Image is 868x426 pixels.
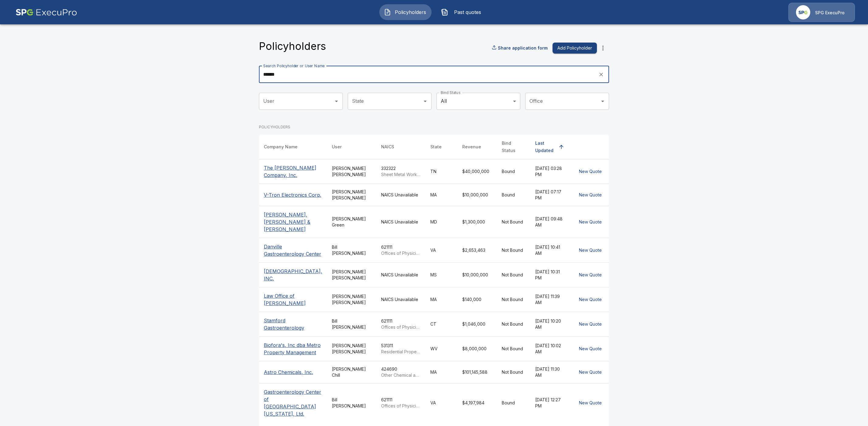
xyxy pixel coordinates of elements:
[462,143,481,151] div: Revenue
[553,43,597,54] button: Add Policyholder
[530,184,572,206] td: [DATE] 07:17 PM
[421,97,429,106] button: Open
[550,43,597,54] a: Add Policyholder
[425,287,457,312] td: MA
[264,317,322,331] p: Stamford Gastroenterology
[425,238,457,262] td: VA
[425,159,457,184] td: TN
[497,383,530,422] td: Bound
[381,403,421,409] p: Offices of Physicians (except Mental Health Specialists)
[577,294,604,305] button: New Quote
[457,312,497,336] td: $1,046,000
[457,361,497,383] td: $101,145,588
[381,250,421,256] p: Offices of Physicians (except Mental Health Specialists)
[332,366,371,378] div: [PERSON_NAME] Chill
[376,287,425,312] td: NAICS Unavailable
[577,397,604,409] button: New Quote
[815,10,845,16] p: SPG ExecuPro
[376,262,425,287] td: NAICS Unavailable
[530,159,572,184] td: [DATE] 03:28 PM
[497,159,530,184] td: Bound
[497,312,530,336] td: Not Bound
[457,336,497,361] td: $8,000,000
[381,318,421,330] div: 621111
[425,312,457,336] td: CT
[436,93,520,110] div: All
[441,9,448,16] img: Past quotes Icon
[796,5,810,19] img: Agency Icon
[577,166,604,177] button: New Quote
[425,206,457,238] td: MD
[264,268,322,282] p: [DEMOGRAPHIC_DATA], INC.
[530,262,572,287] td: [DATE] 10:31 PM
[577,269,604,281] button: New Quote
[577,216,604,228] button: New Quote
[530,336,572,361] td: [DATE] 10:02 AM
[425,383,457,422] td: VA
[381,171,421,178] p: Sheet Metal Work Manufacturing
[332,189,371,201] div: [PERSON_NAME] [PERSON_NAME]
[530,238,572,262] td: [DATE] 10:41 AM
[451,9,484,16] span: Past quotes
[379,4,432,20] a: Policyholders IconPolicyholders
[457,287,497,312] td: $140,000
[497,262,530,287] td: Not Bound
[264,292,322,307] p: Law Office of [PERSON_NAME]
[264,369,322,376] p: Astro Chemicals, Inc.
[332,165,371,178] div: [PERSON_NAME] [PERSON_NAME]
[264,388,322,417] p: Gastroenterology Center of [GEOGRAPHIC_DATA][US_STATE], Ltd.
[332,343,371,355] div: [PERSON_NAME] [PERSON_NAME]
[264,243,322,258] p: Danville Gastroenterology Center
[497,184,530,206] td: Bound
[15,3,77,22] img: AA Logo
[598,97,607,106] button: Open
[381,324,421,330] p: Offices of Physicians (except Mental Health Specialists)
[425,361,457,383] td: MA
[264,164,322,179] p: The [PERSON_NAME] Company, Inc.
[457,383,497,422] td: $4,197,984
[376,184,425,206] td: NAICS Unavailable
[384,9,391,16] img: Policyholders Icon
[381,372,421,378] p: Other Chemical and Allied Products Merchant Wholesalers
[530,312,572,336] td: [DATE] 10:20 AM
[577,367,604,378] button: New Quote
[381,244,421,256] div: 621111
[497,361,530,383] td: Not Bound
[263,63,325,68] label: Search Policyholder or User Name
[264,341,322,356] p: Biofora's, Inc dba Metro Property Management
[332,269,371,281] div: [PERSON_NAME] [PERSON_NAME]
[381,366,421,378] div: 424690
[597,42,609,54] button: more
[332,244,371,256] div: Bill [PERSON_NAME]
[332,293,371,306] div: [PERSON_NAME] [PERSON_NAME]
[381,349,421,355] p: Residential Property Managers
[577,189,604,201] button: New Quote
[577,343,604,355] button: New Quote
[264,191,322,199] p: V-Tron Electronics Corp.
[381,143,394,151] div: NAICS
[498,45,548,51] p: Share application form
[577,245,604,256] button: New Quote
[332,97,341,106] button: Open
[332,397,371,409] div: Bill [PERSON_NAME]
[457,184,497,206] td: $10,000,000
[259,40,326,53] h4: Policyholders
[332,216,371,228] div: [PERSON_NAME] Green
[497,287,530,312] td: Not Bound
[535,140,556,154] div: Last Updated
[457,159,497,184] td: $40,000,000
[430,143,442,151] div: State
[436,4,489,20] button: Past quotes IconPast quotes
[264,143,298,151] div: Company Name
[259,135,609,422] table: simple table
[381,343,421,355] div: 531311
[425,262,457,287] td: MS
[457,206,497,238] td: $1,300,000
[332,143,342,151] div: User
[497,206,530,238] td: Not Bound
[788,3,855,22] a: Agency IconSPG ExecuPro
[530,383,572,422] td: [DATE] 12:27 PM
[457,238,497,262] td: $2,653,463
[394,9,427,16] span: Policyholders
